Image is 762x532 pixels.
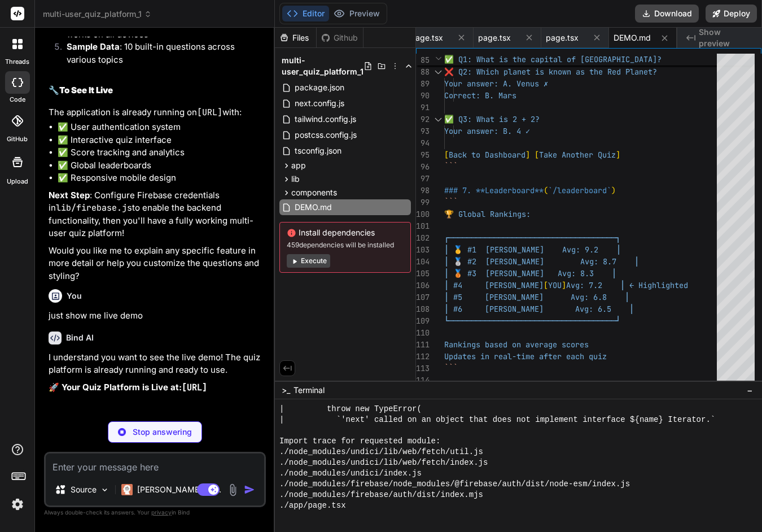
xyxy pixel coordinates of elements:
[49,84,264,97] h2: 🔧
[287,254,330,268] button: Execute
[294,112,357,126] span: tailwind.config.js
[416,244,430,256] div: 103
[137,484,221,495] p: [PERSON_NAME] 4 S..
[275,32,316,43] div: Files
[444,292,629,302] span: │ #5 [PERSON_NAME] Avg: 6.8 │
[416,220,430,232] div: 101
[416,303,430,315] div: 108
[43,8,152,20] span: multi-user_quiz_platform_1
[444,90,516,101] span: Correct: B. Mars
[10,95,25,104] label: code
[291,173,300,185] span: lib
[58,134,264,147] li: ✅ Interactive quiz interface
[100,485,110,495] img: Pick Models
[5,57,29,67] label: threads
[444,339,589,350] span: Rankings based on average scores
[444,280,544,290] span: │ #4 [PERSON_NAME]
[444,126,530,136] span: Your answer: B. 4 ✓
[49,190,90,200] strong: Next Step
[49,351,264,377] p: I understand you want to see the live demo! The quiz platform is already running and ready to use.
[279,468,422,479] span: ./node_modules/undici/index.js
[329,6,384,21] button: Preview
[416,161,430,173] div: 96
[548,280,562,290] span: YOU
[151,509,172,516] span: privacy
[611,185,616,195] span: )
[58,159,264,172] li: ✅ Global leaderboards
[416,137,430,149] div: 94
[444,351,607,361] span: Updates in real-time after each quiz
[444,363,458,373] span: ```
[197,107,222,118] code: [URL]
[7,134,28,144] label: GitHub
[416,339,430,351] div: 111
[282,55,364,77] span: multi-user_quiz_platform_1
[291,187,337,198] span: components
[279,479,630,490] span: ./node_modules/firebase/node_modules/@firebase/auth/dist/node-esm/index.js
[416,208,430,220] div: 100
[279,500,346,511] span: ./app/page.tsx
[416,315,430,327] div: 109
[416,185,430,197] div: 98
[121,484,133,495] img: Claude 4 Sonnet
[416,173,430,185] div: 97
[416,351,430,363] div: 112
[182,382,207,393] code: [URL]
[562,280,566,290] span: ]
[279,490,483,500] span: ./node_modules/firebase/auth/dist/index.mjs
[49,412,264,425] h2: Quick Demo Steps:
[416,256,430,268] div: 104
[67,290,82,302] h6: You
[133,426,192,438] p: Stop answering
[56,202,132,213] code: lib/firebase.js
[544,280,548,290] span: [
[416,114,430,125] div: 92
[282,6,329,21] button: Editor
[566,280,688,290] span: Avg: 7.2 │ ← Highlighted
[444,256,639,267] span: │ 🥈 #2 [PERSON_NAME] Avg: 8.7 │
[49,382,207,393] strong: 🚀 Your Quiz Platform is Live at:
[444,304,634,314] span: │ #6 [PERSON_NAME] Avg: 6.5 │
[444,316,620,326] span: └─────────────────────────────────────┘
[416,66,430,78] div: 88
[58,121,264,134] li: ✅ User authentication system
[614,32,651,43] span: DEMO.md
[416,125,430,137] div: 93
[279,447,483,457] span: ./node_modules/undici/lib/web/fetch/util.js
[525,150,530,160] span: ]
[294,385,325,396] span: Terminal
[279,415,715,425] span: | `'next' called on an object that does not implement interface ${name} Iterator.`
[44,507,266,518] p: Always double-check its answers. Your in Bind
[431,66,445,78] div: Click to collapse the range.
[635,5,699,23] button: Download
[282,385,290,396] span: >_
[444,245,621,255] span: │ 🥇 #1 [PERSON_NAME] Avg: 9.2 │
[291,160,306,171] span: app
[49,106,264,119] p: The application is already running on with:
[294,200,333,214] span: DEMO.md
[49,245,264,283] p: Would you like me to explain any specific feature in more detail or help you customize the questi...
[279,436,440,447] span: Import trace for requested module:
[279,457,488,468] span: ./node_modules/undici/lib/web/fetch/index.js
[548,185,611,195] span: `/leaderboard`
[287,227,404,238] span: Install dependencies
[416,90,430,102] div: 90
[444,162,458,172] span: ```
[546,32,579,43] span: page.tsx
[416,232,430,244] div: 102
[416,78,430,90] div: 89
[71,484,97,495] p: Source
[7,177,28,186] label: Upload
[416,363,430,374] div: 113
[410,32,443,43] span: page.tsx
[444,54,662,64] span: ✅ Q1: What is the capital of [GEOGRAPHIC_DATA]?
[616,150,620,160] span: ]
[416,268,430,280] div: 105
[66,332,94,343] h6: Bind AI
[444,197,458,207] span: ```
[535,150,539,160] span: [
[706,5,757,23] button: Deploy
[416,374,430,386] div: 114
[444,79,548,89] span: Your answer: A. Venus ✗
[279,404,422,415] span: | throw new TypeError(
